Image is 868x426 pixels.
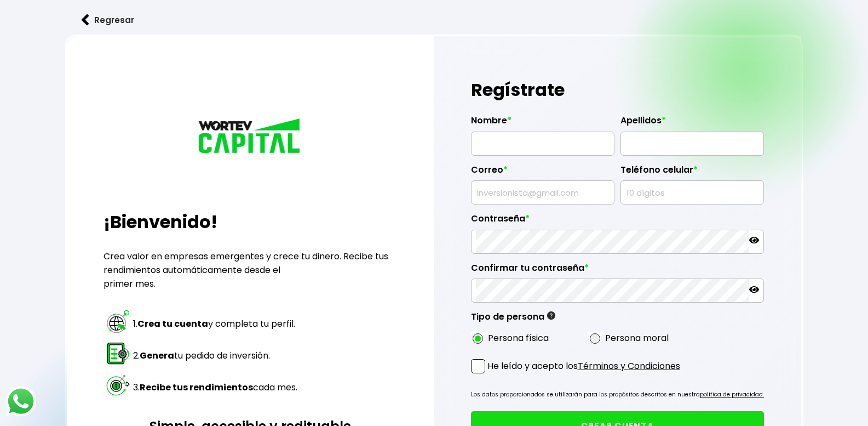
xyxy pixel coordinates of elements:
input: inversionista@gmail.com [476,181,610,204]
td: 2. tu pedido de inversión. [133,340,298,371]
img: gfR76cHglkPwleuBLjWdxeZVvX9Wp6JBDmjRYY8JYDQn16A2ICN00zLTgIroGa6qie5tIuWH7V3AapTKqzv+oMZsGfMUqL5JM... [547,311,555,320]
label: Persona física [488,331,549,345]
strong: Recibe tus rendimientos [140,381,253,394]
img: flecha izquierda [82,14,89,26]
label: Persona moral [605,331,669,345]
h2: ¡Bienvenido! [104,209,397,235]
img: paso 3 [105,372,131,398]
p: He leído y acepto los [487,359,680,373]
img: paso 2 [105,340,131,366]
label: Teléfono celular [620,164,764,181]
img: logos_whatsapp-icon.242b2217.svg [5,386,36,417]
td: 1. y completa tu perfil. [133,308,298,339]
a: política de privacidad. [700,390,764,399]
strong: Crea tu cuenta [137,317,208,330]
label: Confirmar tu contraseña [471,263,764,279]
strong: Genera [140,349,174,362]
img: paso 1 [105,309,131,334]
td: 3. cada mes. [133,372,298,402]
h1: Regístrate [471,73,764,106]
label: Contraseña [471,213,764,230]
label: Apellidos [620,115,764,132]
label: Nombre [471,115,614,132]
input: 10 dígitos [625,181,759,204]
p: Los datos proporcionados se utilizarán para los propósitos descritos en nuestra [471,389,764,400]
label: Tipo de persona [471,311,555,328]
label: Correo [471,164,614,181]
p: Crea valor en empresas emergentes y crece tu dinero. Recibe tus rendimientos automáticamente desd... [104,249,397,291]
a: Términos y Condiciones [578,360,680,372]
img: logo_wortev_capital [196,117,305,157]
button: Regresar [65,5,151,35]
a: flecha izquierdaRegresar [65,5,803,35]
